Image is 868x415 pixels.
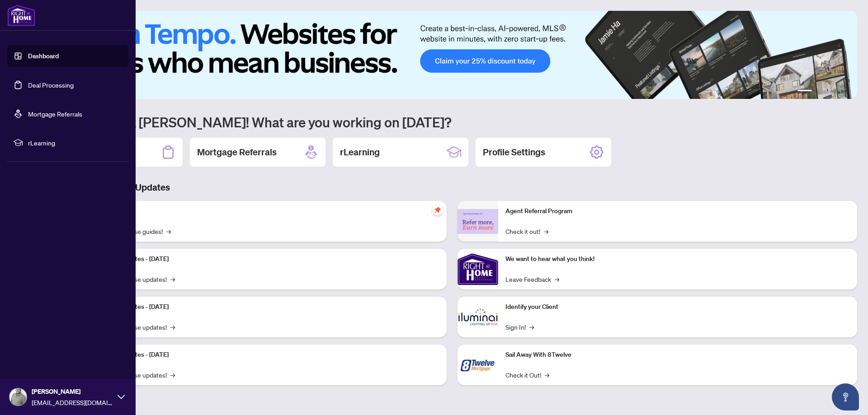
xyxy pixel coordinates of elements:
img: Agent Referral Program [458,209,498,234]
p: Self-Help [95,206,439,216]
span: [EMAIL_ADDRESS][DOMAIN_NAME] [32,397,113,407]
span: → [170,322,175,332]
a: Dashboard [28,52,59,60]
a: Sign In!→ [505,322,534,332]
span: → [170,274,175,284]
a: Deal Processing [28,81,74,89]
h3: Brokerage & Industry Updates [47,181,857,194]
img: Profile Icon [9,388,27,406]
button: Open asap [832,383,859,410]
span: → [166,226,171,236]
span: → [555,274,559,284]
h2: Profile Settings [483,146,545,159]
span: → [545,370,549,380]
p: Platform Updates - [DATE] [95,302,439,312]
a: Leave Feedback→ [505,274,559,284]
p: We want to hear what you think! [505,254,850,264]
span: → [529,322,534,332]
button: 3 [823,90,826,93]
button: 2 [816,90,819,93]
p: Sail Away With 8Twelve [505,350,850,360]
span: → [544,226,548,236]
img: Sail Away With 8Twelve [458,345,498,385]
h1: Welcome back [PERSON_NAME]! What are you working on [DATE]? [47,113,857,131]
button: 1 [797,90,812,93]
img: We want to hear what you think! [458,249,498,289]
a: Check it Out!→ [505,370,549,380]
a: Check it out!→ [505,226,548,236]
img: Identify your Client [458,297,498,337]
img: logo [7,5,35,26]
span: [PERSON_NAME] [32,387,113,396]
img: Slide 0 [47,11,857,99]
h2: rLearning [340,146,380,159]
p: Platform Updates - [DATE] [95,254,439,264]
button: 5 [837,90,841,93]
p: Agent Referral Program [505,206,850,216]
h2: Mortgage Referrals [197,146,277,159]
button: 4 [830,90,834,93]
span: → [170,370,175,380]
span: rLearning [28,138,122,148]
p: Platform Updates - [DATE] [95,350,439,360]
a: Mortgage Referrals [28,110,82,118]
p: Identify your Client [505,302,850,312]
span: pushpin [432,205,443,215]
button: 6 [844,90,848,93]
